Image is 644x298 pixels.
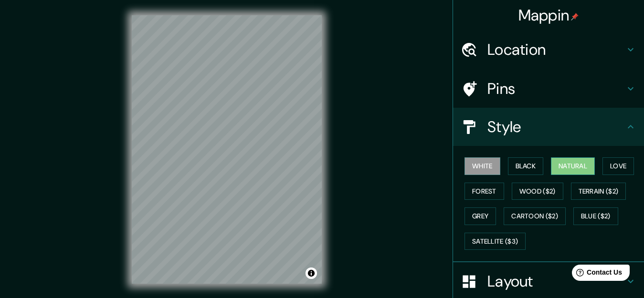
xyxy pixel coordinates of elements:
button: Toggle attribution [306,267,317,279]
img: pin-icon.png [571,13,579,21]
button: Forest [465,183,504,200]
button: Grey [465,207,496,225]
iframe: Help widget launcher [559,261,633,288]
h4: Mappin [518,6,579,25]
button: Terrain ($2) [571,183,626,200]
button: Cartoon ($2) [504,207,566,225]
button: Blue ($2) [573,207,618,225]
canvas: Map [132,15,322,284]
div: Location [453,31,644,69]
h4: Style [487,117,625,136]
button: Wood ($2) [512,183,563,200]
h4: Layout [487,272,625,291]
button: Black [508,157,544,175]
div: Pins [453,70,644,108]
h4: Location [487,40,625,59]
button: Natural [551,157,595,175]
div: Style [453,108,644,146]
h4: Pins [487,79,625,98]
button: Satellite ($3) [465,233,526,250]
button: Love [602,157,634,175]
button: White [465,157,500,175]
